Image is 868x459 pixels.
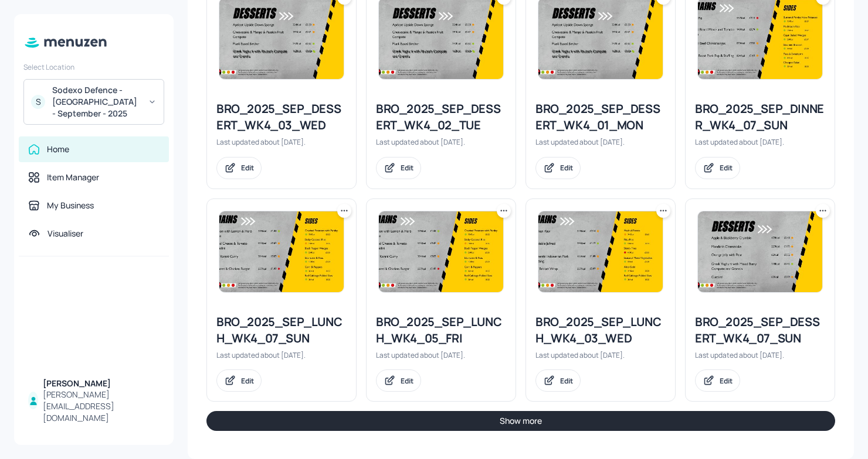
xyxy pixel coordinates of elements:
div: Last updated about [DATE]. [535,137,666,147]
div: Last updated about [DATE]. [695,350,825,360]
div: Last updated about [DATE]. [376,350,506,360]
div: Edit [720,376,733,386]
div: BRO_2025_SEP_DESSERT_WK4_01_MON [535,101,666,133]
div: Visualiser [48,228,83,239]
div: Edit [720,163,733,173]
div: Edit [560,376,573,386]
div: Select Location [23,62,164,72]
div: BRO_2025_SEP_DESSERT_WK4_07_SUN [695,314,825,347]
div: [PERSON_NAME][EMAIL_ADDRESS][DOMAIN_NAME] [43,389,160,424]
div: Edit [241,163,254,173]
div: Edit [560,163,573,173]
div: Last updated about [DATE]. [216,350,347,360]
div: My Business [47,200,94,211]
div: [PERSON_NAME] [43,378,160,389]
div: Last updated about [DATE]. [216,137,347,147]
div: BRO_2025_SEP_DINNER_WK4_07_SUN [695,101,825,133]
div: Item Manager [47,172,99,183]
div: BRO_2025_SEP_LUNCH_WK4_03_WED [535,314,666,347]
button: Show more [206,411,835,431]
div: Last updated about [DATE]. [535,350,666,360]
div: BRO_2025_SEP_LUNCH_WK4_07_SUN [216,314,347,347]
img: 2025-05-28-1748424806345wo5jep7aumd.jpeg [379,211,503,292]
div: Last updated about [DATE]. [695,137,825,147]
img: 2025-05-28-1748424806345wo5jep7aumd.jpeg [219,211,344,292]
div: Last updated about [DATE]. [376,137,506,147]
img: 2025-05-28-1748435718650s81d7u5hg5.jpeg [698,211,822,292]
div: BRO_2025_SEP_DESSERT_WK4_02_TUE [376,101,506,133]
div: BRO_2025_SEP_DESSERT_WK4_03_WED [216,101,347,133]
div: BRO_2025_SEP_LUNCH_WK4_05_FRI [376,314,506,347]
div: Edit [401,163,413,173]
div: Edit [241,376,254,386]
div: Sodexo Defence - [GEOGRAPHIC_DATA] - September - 2025 [52,84,141,119]
img: 2025-05-28-17484245301319t298cfe5cu.jpeg [538,211,663,292]
div: Home [47,143,69,155]
div: S [31,95,45,109]
div: Edit [401,376,413,386]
